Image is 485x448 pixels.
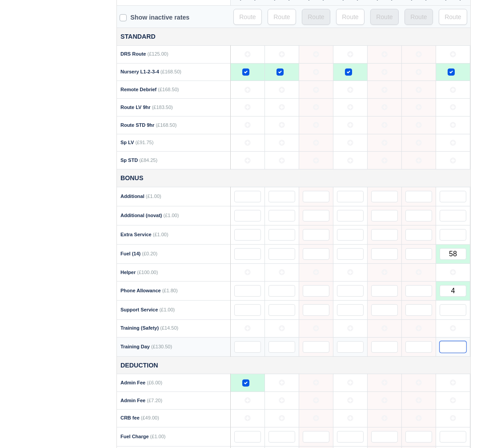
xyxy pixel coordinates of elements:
[299,187,333,206] td: 2025-09-23 Not Editable
[402,226,436,245] td: 2025-09-26 Not Editable
[299,206,333,226] td: 2025-09-23 Not Editable
[368,300,402,319] td: 2025-09-25 Not Editable
[299,409,333,427] td: 2025-09-23 Not Editable
[368,152,402,170] td: 2025-09-25 Not Editable
[151,344,172,349] span: (£130.50)
[368,99,402,117] td: 2025-09-25 Not Editable
[368,187,402,206] td: 2025-09-25 Not Editable
[299,281,333,300] td: 2025-09-23 Not Editable
[147,398,162,403] span: (£7.20)
[402,116,436,134] td: 2025-09-26 Not Editable
[302,9,330,25] input: Route
[368,319,402,337] td: 2025-09-25 Not Editable
[402,45,436,63] td: 2025-09-26 Not Editable
[402,206,436,226] td: 2025-09-26 Not Editable
[402,187,436,206] td: 2025-09-26 Not Editable
[368,281,402,300] td: 2025-09-25 Not Editable
[146,194,161,199] span: (£1.00)
[120,362,158,369] strong: Deduction
[120,122,154,128] strong: Route STD 9hr
[120,174,143,182] strong: Bonus
[268,9,296,25] input: Route
[141,415,159,420] span: (£49.00)
[120,194,144,199] strong: Additional
[368,226,402,245] td: 2025-09-25 Not Editable
[299,245,333,264] td: 2025-09-23 Not Editable
[402,152,436,170] td: 2025-09-26 Not Editable
[402,134,436,152] td: 2025-09-26 Not Editable
[368,45,402,63] td: 2025-09-25 Not Editable
[368,337,402,356] td: 2025-09-25 Not Editable
[153,232,168,237] span: (£1.00)
[148,51,168,57] span: (£125.00)
[299,392,333,410] td: 2025-09-23 Not Editable
[299,152,333,170] td: 2025-09-23 Not Editable
[402,409,436,427] td: 2025-09-26 Not Editable
[368,409,402,427] td: 2025-09-25 Not Editable
[120,51,146,57] strong: DRS Route
[120,288,161,293] strong: Phone Allowance
[120,270,136,275] strong: Helper
[402,245,436,264] td: 2025-09-26 Not Editable
[120,380,145,385] strong: Admin Fee
[152,105,173,110] span: (£183.50)
[135,140,153,145] span: (£91.75)
[402,281,436,300] td: 2025-09-26 Not Editable
[299,81,333,99] td: 2025-09-23 Not Editable
[120,434,149,439] strong: Fuel Charge
[120,87,156,92] strong: Remote Debrief
[147,380,162,385] span: (£6.00)
[402,81,436,99] td: 2025-09-26 Not Editable
[299,63,333,81] td: 2025-09-23 Not Editable
[120,33,156,40] strong: Standard
[120,232,152,237] strong: Extra Service
[299,45,333,63] td: 2025-09-23 Not Editable
[150,434,166,439] span: (£1.00)
[120,105,151,110] strong: Route LV 9hr
[368,374,402,392] td: 2025-09-25 Not Editable
[405,9,433,25] input: Route
[402,63,436,81] td: 2025-09-26 Not Editable
[299,134,333,152] td: 2025-09-23 Not Editable
[402,337,436,356] td: 2025-09-26 Not Editable
[402,319,436,337] td: 2025-09-26 Not Editable
[439,9,467,25] input: Route
[156,122,176,128] span: (£168.50)
[336,9,365,25] input: Route
[120,140,134,145] strong: Sp LV
[120,344,150,349] strong: Training Day
[368,63,402,81] td: 2025-09-25 Not Editable
[120,213,162,218] strong: Additional (novat)
[299,264,333,282] td: 2025-09-23 Not Editable
[233,9,262,25] input: Route
[299,337,333,356] td: 2025-09-23 Not Editable
[402,264,436,282] td: 2025-09-26 Not Editable
[130,12,189,23] label: Show inactive rates
[402,99,436,117] td: 2025-09-26 Not Editable
[402,392,436,410] td: 2025-09-26 Not Editable
[160,69,181,74] span: (£168.50)
[120,398,145,403] strong: Admin Fee
[120,415,140,420] strong: CRB fee
[299,226,333,245] td: 2025-09-23 Not Editable
[368,116,402,134] td: 2025-09-25 Not Editable
[368,264,402,282] td: 2025-09-25 Not Editable
[120,251,140,256] strong: Fuel (14)
[299,374,333,392] td: 2025-09-23 Not Editable
[142,251,157,256] span: (£0.20)
[370,9,399,25] input: Route
[160,325,178,331] span: (£14.50)
[299,116,333,134] td: 2025-09-23 Not Editable
[299,319,333,337] td: 2025-09-23 Not Editable
[368,206,402,226] td: 2025-09-25 Not Editable
[120,307,158,312] strong: Support Service
[120,325,159,331] strong: Training (Safety)
[120,157,138,163] strong: Sp STD
[120,69,159,74] strong: Nursery L1-2-3-4
[368,81,402,99] td: 2025-09-25 Not Editable
[158,87,179,92] span: (£168.50)
[139,157,157,163] span: (£84.25)
[159,307,175,312] span: (£1.00)
[368,134,402,152] td: 2025-09-25 Not Editable
[299,427,333,446] td: 2025-09-23 Not Editable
